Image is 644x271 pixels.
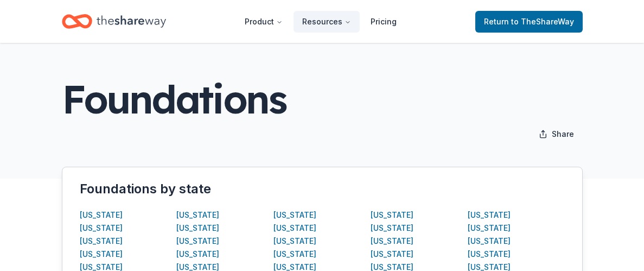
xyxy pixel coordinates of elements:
[62,9,166,34] a: Home
[530,123,583,145] button: Share
[468,235,511,248] button: [US_STATE]
[176,222,219,235] button: [US_STATE]
[176,248,219,261] button: [US_STATE]
[484,15,574,28] span: Return
[371,235,413,248] button: [US_STATE]
[273,235,316,248] button: [US_STATE]
[294,11,360,33] button: Resources
[371,222,413,235] button: [US_STATE]
[80,180,565,198] div: Foundations by state
[176,209,219,222] button: [US_STATE]
[468,248,511,261] button: [US_STATE]
[362,11,405,33] a: Pricing
[273,209,316,222] button: [US_STATE]
[511,17,574,26] span: to TheShareWay
[371,209,413,222] button: [US_STATE]
[273,222,316,235] button: [US_STATE]
[236,11,291,33] button: Product
[552,128,574,141] span: Share
[80,235,123,248] button: [US_STATE]
[468,209,511,222] button: [US_STATE]
[80,222,123,235] button: [US_STATE]
[176,235,219,248] button: [US_STATE]
[371,248,413,261] button: [US_STATE]
[62,78,285,121] div: Foundations
[80,248,123,261] button: [US_STATE]
[273,248,316,261] button: [US_STATE]
[468,222,511,235] button: [US_STATE]
[236,9,405,34] nav: Main
[475,11,583,33] a: Returnto TheShareWay
[80,209,123,222] button: [US_STATE]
